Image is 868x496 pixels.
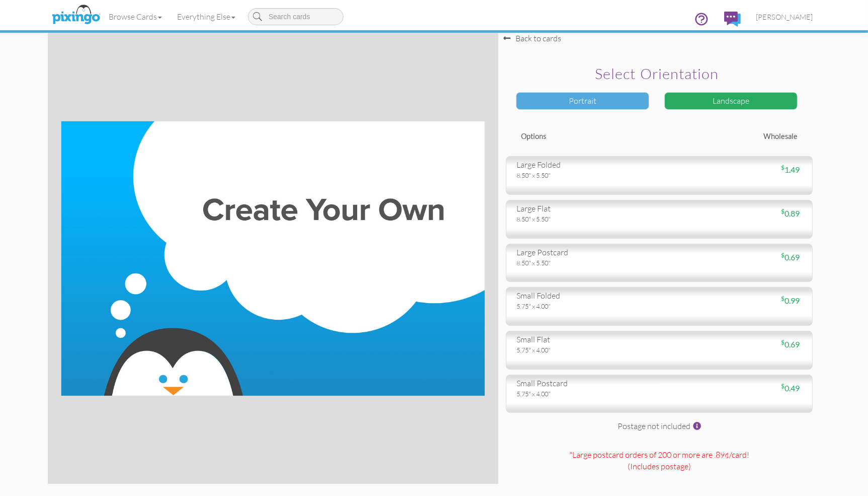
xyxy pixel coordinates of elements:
[101,4,169,29] a: Browse Cards
[781,252,800,262] span: 0.69
[506,449,813,484] div: *Large postcard orders of 200 or more are .89¢/card! (Includes postage )
[516,215,652,224] div: 8.50" x 5.50"
[516,378,652,389] div: small postcard
[516,290,652,302] div: small folded
[781,383,800,393] span: 0.49
[664,92,798,110] div: Landscape
[518,66,795,82] h2: Select orientation
[756,13,813,21] span: [PERSON_NAME]
[61,121,485,396] img: create-your-own-landscape.jpg
[781,296,800,305] span: 0.99
[781,208,800,218] span: 0.89
[748,4,820,30] a: [PERSON_NAME]
[781,295,785,302] sup: $
[516,171,652,180] div: 8.50" x 5.50"
[49,3,103,28] img: pixingo logo
[516,389,652,398] div: 5.75" x 4.00"
[781,382,785,390] sup: $
[516,159,652,171] div: large folded
[724,12,741,27] img: comments.svg
[781,165,800,174] span: 1.49
[781,338,785,346] sup: $
[781,339,800,349] span: 0.69
[248,8,343,25] input: Search cards
[516,334,652,345] div: small flat
[516,203,652,215] div: large flat
[516,92,649,110] div: Portrait
[781,207,785,215] sup: $
[169,4,243,29] a: Everything Else
[516,302,652,311] div: 5.75" x 4.00"
[516,258,652,267] div: 8.50" x 5.50"
[506,420,813,444] div: Postage not included
[513,131,659,142] div: Options
[516,345,652,355] div: 5.75" x 4.00"
[781,164,785,171] sup: $
[659,131,805,142] div: Wholesale
[781,251,785,259] sup: $
[516,247,652,258] div: large postcard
